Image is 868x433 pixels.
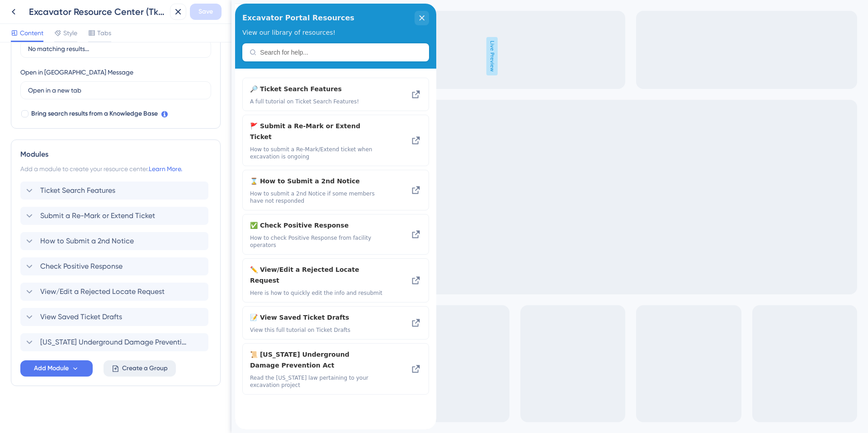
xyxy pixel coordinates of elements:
[20,149,211,160] div: Modules
[34,363,69,374] span: Add Module
[15,142,152,157] span: How to submit a Re-Mark/Extend ticket when excavation is ongoing
[179,7,194,22] div: close resource center
[15,186,152,201] span: How to submit a 2nd Notice if some members have not responded
[40,210,155,221] span: Submit a Re-Mark or Extend Ticket
[20,333,211,351] div: [US_STATE] Underground Damage Prevention Act
[104,360,176,377] button: Create a Group
[28,85,203,95] input: Open in a new tab
[20,28,43,38] span: Content
[15,216,137,227] span: ✅ Check Positive Response
[15,323,152,330] span: View this full tutorial on Ticket Drafts
[198,6,213,17] span: Save
[7,25,100,33] span: View our library of resources!
[28,44,203,54] input: No matching results...
[40,185,115,196] span: Ticket Search Features
[20,165,149,172] span: Add a module to create your resource center.
[20,360,93,377] button: Add Module
[40,337,189,348] span: [US_STATE] Underground Damage Prevention Act
[15,117,152,157] div: Submit a Re-Mark or Extend Ticket
[15,80,137,91] span: 🔎 Ticket Search Features
[122,363,168,374] span: Create a Group
[15,261,137,282] span: ✏️ View/Edit a Rejected Locate Request
[93,5,96,12] div: 3
[190,4,222,20] button: Save
[20,283,211,301] div: View/Edit a Rejected Locate Request
[20,207,211,225] div: Submit a Re-Mark or Extend Ticket
[15,345,152,385] div: Oklahoma Underground Damage Prevention Act
[20,67,133,78] div: Open in [GEOGRAPHIC_DATA] Message
[40,261,123,272] span: Check Positive Response
[15,286,152,293] span: Here is how to quickly edit the info and resubmit
[20,308,211,326] div: View Saved Ticket Drafts
[31,108,158,119] span: Bring search results from a Knowledge Base
[97,28,111,38] span: Tabs
[20,257,211,275] div: Check Positive Response
[15,94,152,102] span: A full tutorial on Ticket Search Features!
[15,371,152,385] span: Read the [US_STATE] law pertaining to your excavation project
[15,172,152,201] div: How to Submit a 2nd Notice
[15,308,137,319] span: 📝 View Saved Ticket Drafts
[255,37,266,75] span: Live Preview
[15,345,137,367] span: 📜 [US_STATE] Underground Damage Prevention Act
[20,182,211,200] div: Ticket Search Features
[15,308,152,330] div: View Saved Ticket Drafts
[16,2,87,13] span: Excavator Resources
[40,286,165,297] span: View/Edit a Rejected Locate Request
[15,231,152,245] span: How to check Positive Response from facility operators
[149,165,182,172] a: Learn More.
[15,216,152,245] div: Check Positive Response
[15,261,152,293] div: View/Edit a Rejected Locate Request
[40,236,134,247] span: How to Submit a 2nd Notice
[25,45,187,52] input: Search for help...
[40,312,122,322] span: View Saved Ticket Drafts
[7,8,119,21] span: Excavator Portal Resources
[29,5,166,18] div: Excavator Resource Center (Tkt Search)
[15,80,152,102] div: Ticket Search Features
[15,117,137,139] span: 🚩 Submit a Re-Mark or Extend Ticket
[63,28,77,38] span: Style
[15,172,137,183] span: ⌛ How to Submit a 2nd Notice
[20,232,211,250] div: How to Submit a 2nd Notice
